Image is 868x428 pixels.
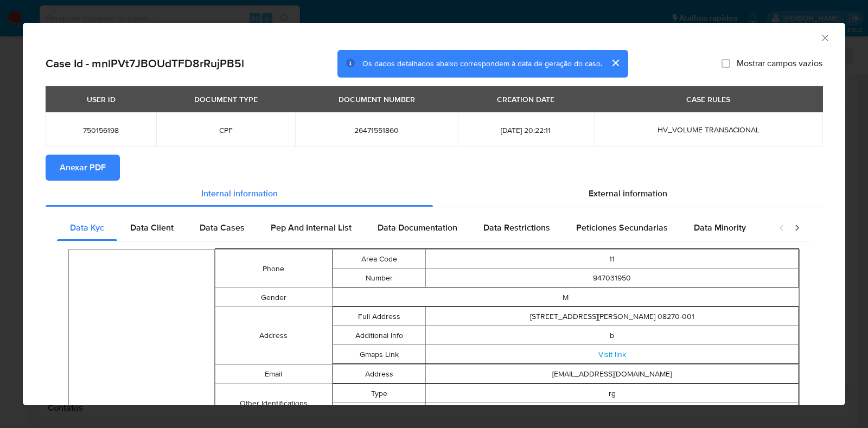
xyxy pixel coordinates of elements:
span: Data Cases [200,221,245,234]
td: Other Identifications [215,384,332,423]
span: CPF [169,125,282,135]
td: Gender [215,288,332,307]
span: Data Restrictions [483,221,550,234]
button: cerrar [602,50,628,76]
div: Detailed internal info [57,215,768,241]
a: Visit link [598,349,626,360]
div: CASE RULES [680,90,737,108]
div: closure-recommendation-modal [23,23,845,405]
span: Peticiones Secundarias [576,221,668,234]
span: Data Client [130,221,174,234]
td: Number [333,269,426,288]
input: Mostrar campos vazios [722,59,730,68]
td: Area Code [333,250,426,269]
td: Full Address [333,307,426,326]
span: Anexar PDF [60,156,106,180]
button: Fechar a janela [820,33,829,42]
span: Os dados detalhados abaixo correspondem à data de geração do caso. [362,58,602,69]
td: Type [333,384,426,403]
td: rg [426,384,799,403]
td: [EMAIL_ADDRESS][DOMAIN_NAME] [426,365,799,384]
td: 11 [426,250,799,269]
div: CREATION DATE [490,90,561,108]
span: Data Documentation [378,221,457,234]
span: Internal information [201,187,278,200]
span: Data Kyc [70,221,104,234]
button: Anexar PDF [46,155,120,181]
span: Mostrar campos vazios [737,58,822,69]
span: 26471551860 [308,125,444,135]
div: DOCUMENT TYPE [188,90,264,108]
h2: Case Id - mnlPVt7JBOUdTFD8rRujPB5l [46,56,244,71]
td: Address [333,365,426,384]
td: Phone [215,250,332,288]
div: Detailed info [46,181,822,207]
td: [STREET_ADDRESS][PERSON_NAME] 08270-001 [426,307,799,326]
td: 027274034 [426,403,799,422]
span: [DATE] 20:22:11 [471,125,581,135]
div: USER ID [80,90,122,108]
td: Additional Info [333,326,426,345]
td: b [426,326,799,345]
div: DOCUMENT NUMBER [332,90,422,108]
span: Data Minority [694,221,746,234]
span: 750156198 [59,125,143,135]
span: HV_VOLUME TRANSACIONAL [658,124,759,135]
td: Address [215,307,332,365]
td: Gmaps Link [333,345,426,364]
td: Email [215,365,332,384]
td: 947031950 [426,269,799,288]
td: Number [333,403,426,422]
td: M [332,288,799,307]
span: Pep And Internal List [271,221,352,234]
span: External information [589,187,667,200]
